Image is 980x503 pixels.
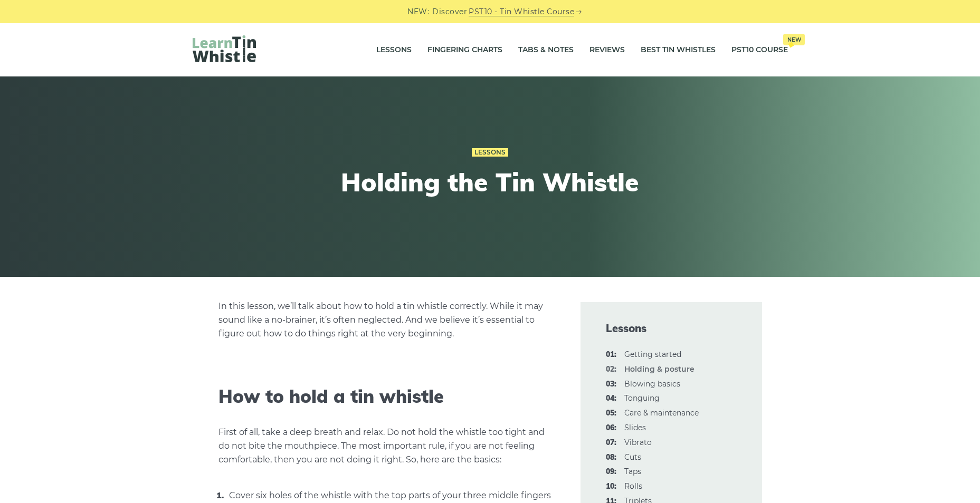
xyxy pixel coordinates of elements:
a: Fingering Charts [427,37,502,63]
span: New [783,34,805,45]
a: Lessons [376,37,412,63]
a: 10:Rolls [624,481,642,491]
p: In this lesson, we’ll talk about how to hold a tin whistle correctly. While it may sound like a n... [218,299,555,341]
h2: How to hold a tin whistle [218,386,555,408]
span: 07: [606,437,616,449]
span: Lessons [606,321,737,336]
span: 08: [606,451,616,464]
a: PST10 CourseNew [731,37,788,63]
img: LearnTinWhistle.com [193,35,256,62]
span: 06: [606,422,616,434]
a: Best Tin Whistles [641,37,716,63]
span: 10: [606,480,616,493]
span: 04: [606,392,616,405]
a: 03:Blowing basics [624,379,680,389]
a: 09:Taps [624,467,641,476]
span: 01: [606,349,616,361]
a: Reviews [589,37,625,63]
a: 04:Tonguing [624,393,660,403]
strong: Holding & posture [624,364,694,374]
a: 08:Cuts [624,452,641,462]
a: Tabs & Notes [518,37,574,63]
a: 07:Vibrato [624,438,652,447]
a: Lessons [472,148,508,157]
a: 05:Care & maintenance [624,408,699,418]
span: 09: [606,466,616,478]
a: 01:Getting started [624,350,681,359]
span: 03: [606,378,616,391]
a: 06:Slides [624,423,646,432]
p: First of all, take a deep breath and relax. Do not hold the whistle too tight and do not bite the... [218,425,555,467]
span: 02: [606,363,616,376]
h1: Holding the Tin Whistle [296,167,684,198]
span: 05: [606,407,616,420]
